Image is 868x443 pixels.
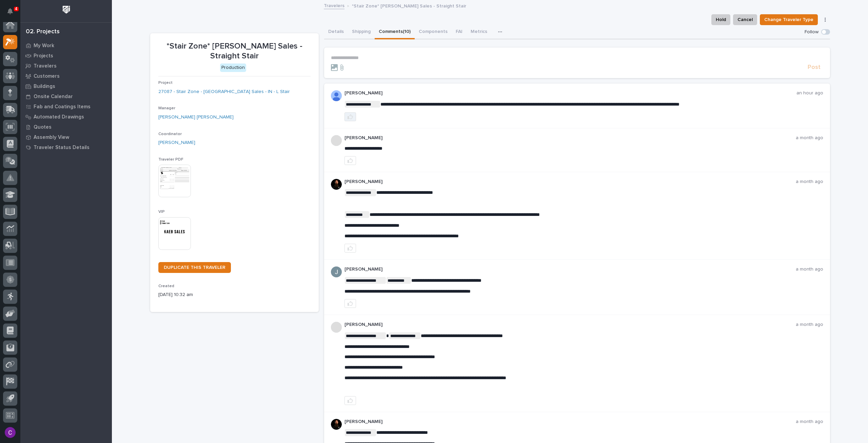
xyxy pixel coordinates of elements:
p: Assembly View [34,134,69,141]
a: Customers [20,71,112,81]
a: Traveler Status Details [20,142,112,152]
p: Follow [805,29,818,35]
p: an hour ago [796,90,823,96]
p: a month ago [796,179,823,185]
button: like this post [344,156,356,165]
p: Traveler Status Details [34,145,90,151]
img: zmKUmRVDQjmBLfnAs97p [331,419,342,430]
a: Travelers [20,61,112,71]
span: Manager [158,106,175,110]
a: Travelers [324,1,344,9]
button: users-avatar [3,425,17,440]
img: zmKUmRVDQjmBLfnAs97p [331,179,342,190]
p: [PERSON_NAME] [344,179,796,185]
button: like this post [344,244,356,253]
p: a month ago [796,135,823,141]
span: Hold [716,16,726,24]
p: [PERSON_NAME] [344,322,796,328]
button: Notifications [3,4,17,18]
img: AOh14GjpcA6ydKGAvwfezp8OhN30Q3_1BHk5lQOeczEvCIoEuGETHm2tT-JUDAHyqffuBe4ae2BInEDZwLlH3tcCd_oYlV_i4... [331,90,342,101]
p: Quotes [34,124,52,130]
a: Automated Drawings [20,112,112,122]
button: FAI [452,25,467,39]
button: like this post [344,299,356,308]
a: Assembly View [20,132,112,142]
a: Projects [20,51,112,61]
button: Comments (10) [375,25,415,39]
span: VIP [158,210,165,214]
p: My Work [34,43,54,49]
p: *Stair Zone* [PERSON_NAME] Sales - Straight Stair [158,41,311,61]
span: Traveler PDF [158,158,183,162]
a: My Work [20,40,112,51]
p: Projects [34,53,53,59]
img: Workspace Logo [60,3,73,16]
button: Change Traveler Type [760,14,818,25]
a: Onsite Calendar [20,91,112,101]
span: DUPLICATE THIS TRAVELER [164,265,225,270]
span: Created [158,284,174,288]
a: [PERSON_NAME] [158,139,195,146]
span: Coordinator [158,132,182,136]
p: Automated Drawings [34,114,84,120]
span: Change Traveler Type [764,16,813,24]
button: Post [805,63,823,71]
p: [PERSON_NAME] [344,419,796,425]
p: a month ago [796,266,823,272]
img: ACg8ocIJHU6JEmo4GV-3KL6HuSvSpWhSGqG5DdxF6tKpN6m2=s96-c [331,266,342,277]
p: a month ago [796,419,823,425]
button: like this post [344,112,356,121]
p: a month ago [796,322,823,328]
button: Metrics [467,25,491,39]
div: 02. Projects [26,28,60,36]
p: [PERSON_NAME] [344,135,796,141]
span: Post [808,63,821,71]
a: [PERSON_NAME] [PERSON_NAME] [158,114,234,121]
div: Production [220,63,246,72]
p: [PERSON_NAME] [344,90,796,96]
p: Travelers [34,63,57,69]
button: Cancel [733,14,757,25]
p: Fab and Coatings Items [34,104,91,110]
p: *Stair Zone* [PERSON_NAME] Sales - Straight Stair [352,2,466,9]
a: DUPLICATE THIS TRAVELER [158,262,231,273]
a: Quotes [20,122,112,132]
button: Hold [711,14,730,25]
div: Notifications4 [8,8,17,19]
button: like this post [344,396,356,405]
p: 4 [15,6,17,11]
a: Fab and Coatings Items [20,101,112,112]
button: Components [415,25,452,39]
a: Buildings [20,81,112,91]
p: Buildings [34,84,55,90]
span: Project [158,81,173,85]
p: Customers [34,73,60,79]
p: [PERSON_NAME] [344,266,796,272]
p: Onsite Calendar [34,94,73,100]
button: Details [324,25,348,39]
a: 27087 - Stair Zone - [GEOGRAPHIC_DATA] Sales - IN - L Stair [158,88,290,95]
button: Shipping [348,25,375,39]
p: [DATE] 10:32 am [158,291,311,298]
span: Cancel [737,16,753,24]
